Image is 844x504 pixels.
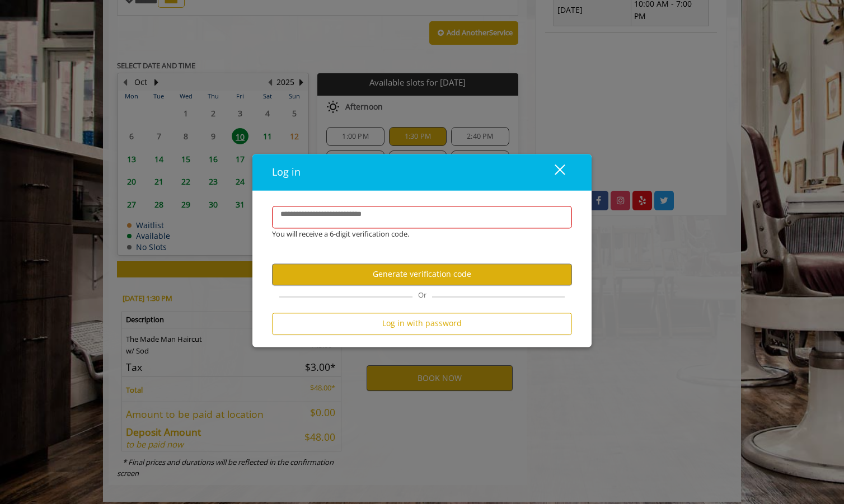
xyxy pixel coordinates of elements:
div: close dialog [542,164,564,181]
div: You will receive a 6-digit verification code. [264,228,564,240]
button: Log in with password [272,313,572,335]
button: close dialog [534,161,572,183]
span: Or [412,290,432,300]
button: Generate verification code [272,263,572,285]
span: Log in [272,165,301,178]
